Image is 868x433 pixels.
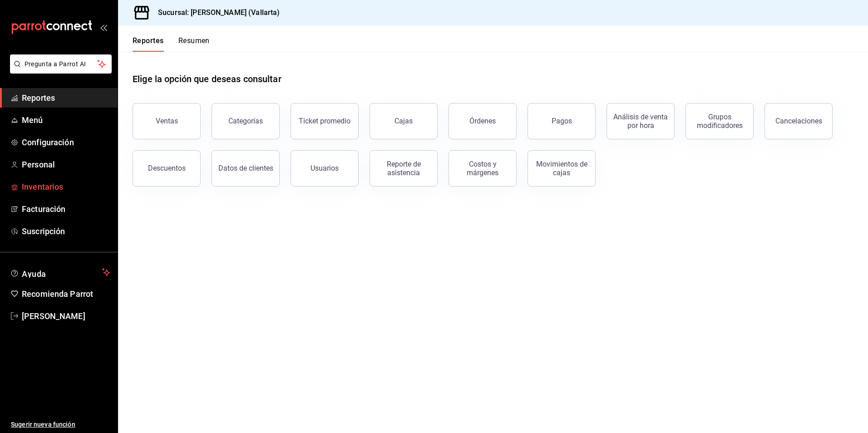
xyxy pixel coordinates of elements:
div: Usuarios [311,164,339,172]
span: Recomienda Parrot [22,288,110,300]
button: Ventas [133,103,201,139]
div: Reporte de asistencia [375,160,432,177]
span: Reportes [22,92,110,104]
div: Movimientos de cajas [533,160,590,177]
div: Costos y márgenes [454,160,511,177]
div: Órdenes [469,117,496,125]
button: Reporte de asistencia [370,150,438,187]
button: Categorías [212,103,280,139]
a: Pregunta a Parrot AI [6,66,112,75]
button: Análisis de venta por hora [607,103,675,139]
button: Grupos modificadores [686,103,754,139]
div: Grupos modificadores [691,113,748,130]
div: Análisis de venta por hora [612,113,669,130]
button: Datos de clientes [212,150,280,187]
button: Pregunta a Parrot AI [10,54,112,74]
button: Órdenes [449,103,517,139]
div: Pagos [552,117,572,125]
span: [PERSON_NAME] [22,310,110,322]
div: Cancelaciones [775,117,822,125]
button: Descuentos [133,150,201,187]
span: Pregunta a Parrot AI [25,59,98,69]
span: Configuración [22,136,110,148]
div: Ticket promedio [299,117,350,125]
span: Personal [22,158,110,171]
span: Sugerir nueva función [11,420,110,429]
span: Ayuda [22,267,99,278]
h3: Sucursal: [PERSON_NAME] (Vallarta) [151,7,280,18]
span: Suscripción [22,225,110,237]
button: Reportes [133,36,164,52]
a: Cajas [370,103,438,139]
button: Resumen [178,36,210,52]
div: Descuentos [148,164,186,172]
div: navigation tabs [133,36,210,52]
button: Movimientos de cajas [528,150,596,187]
h1: Elige la opción que deseas consultar [133,72,281,86]
div: Datos de clientes [218,164,273,172]
button: Ticket promedio [291,103,359,139]
span: Inventarios [22,181,110,193]
button: open_drawer_menu [100,24,107,31]
button: Usuarios [291,150,359,187]
button: Costos y márgenes [449,150,517,187]
span: Menú [22,114,110,126]
span: Facturación [22,203,110,215]
div: Ventas [156,117,178,125]
div: Categorías [228,117,263,125]
button: Pagos [528,103,596,139]
div: Cajas [395,116,413,127]
button: Cancelaciones [764,103,833,139]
